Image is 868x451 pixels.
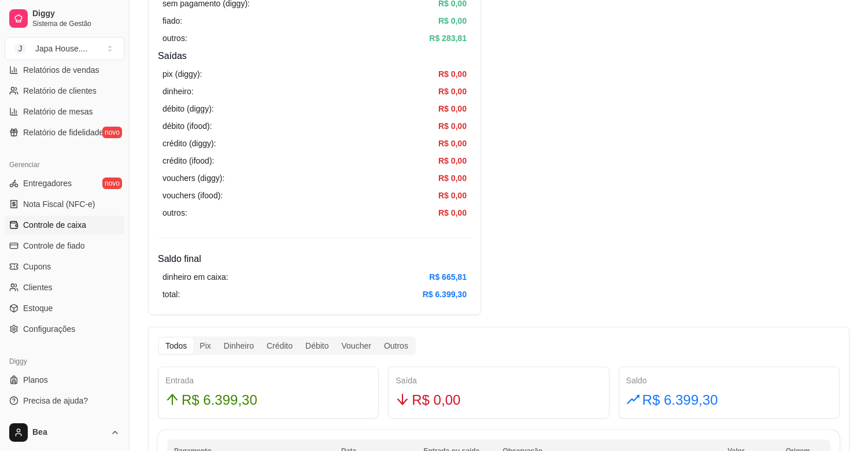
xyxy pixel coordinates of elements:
[162,154,214,167] article: crédito (ifood):
[438,189,467,202] article: R$ 0,00
[5,391,124,410] a: Precisa de ajuda?
[158,252,471,266] h4: Saldo final
[378,338,415,354] div: Outros
[5,195,124,213] a: Nota Fiscal (NFC-e)
[5,320,124,338] a: Configurações
[642,389,718,411] span: R$ 6.399,30
[162,189,223,202] article: vouchers (ifood):
[23,178,72,189] span: Entregadores
[23,198,95,210] span: Nota Fiscal (NFC-e)
[165,393,179,406] span: arrow-up
[162,68,202,80] article: pix (diggy):
[162,32,187,45] article: outros:
[23,85,97,97] span: Relatório de clientes
[162,288,180,301] article: total:
[162,172,224,184] article: vouchers (diggy):
[438,68,467,80] article: R$ 0,00
[5,278,124,297] a: Clientes
[626,374,832,387] div: Saldo
[5,236,124,255] a: Controle de fiado
[5,61,124,79] a: Relatórios de vendas
[5,419,124,446] button: Bea
[396,393,409,406] span: arrow-down
[162,102,214,115] article: débito (diggy):
[438,14,467,27] article: R$ 0,00
[159,338,193,354] div: Todos
[182,389,257,411] span: R$ 6.399,30
[429,32,467,45] article: R$ 283,81
[260,338,299,354] div: Crédito
[5,299,124,317] a: Estoque
[32,19,120,28] span: Sistema de Gestão
[438,154,467,167] article: R$ 0,00
[5,352,124,371] div: Diggy
[438,172,467,184] article: R$ 0,00
[158,49,471,63] h4: Saídas
[23,395,88,406] span: Precisa de ajuda?
[162,14,182,27] article: fiado:
[5,216,124,234] a: Controle de caixa
[5,123,124,142] a: Relatório de fidelidadenovo
[429,271,467,283] article: R$ 665,81
[23,219,86,231] span: Controle de caixa
[23,302,53,314] span: Estoque
[626,393,640,406] span: rise
[23,282,53,293] span: Clientes
[217,338,260,354] div: Dinheiro
[23,374,48,386] span: Planos
[23,240,85,252] span: Controle de fiado
[162,120,212,132] article: débito (ifood):
[23,106,93,117] span: Relatório de mesas
[23,127,104,138] span: Relatório de fidelidade
[5,37,124,60] button: Select a team
[23,261,51,272] span: Cupons
[193,338,217,354] div: Pix
[423,288,467,301] article: R$ 6.399,30
[5,82,124,100] a: Relatório de clientes
[438,137,467,150] article: R$ 0,00
[162,206,187,219] article: outros:
[335,338,378,354] div: Voucher
[438,120,467,132] article: R$ 0,00
[32,9,120,19] span: Diggy
[5,257,124,276] a: Cupons
[438,102,467,115] article: R$ 0,00
[412,389,460,411] span: R$ 0,00
[23,323,75,335] span: Configurações
[32,427,106,438] span: Bea
[5,5,124,32] a: DiggySistema de Gestão
[162,85,194,98] article: dinheiro:
[438,85,467,98] article: R$ 0,00
[162,137,216,150] article: crédito (diggy):
[5,156,124,174] div: Gerenciar
[162,271,228,283] article: dinheiro em caixa:
[396,374,601,387] div: Saída
[35,43,87,54] div: Japa House. ...
[165,374,371,387] div: Entrada
[14,43,26,54] span: J
[5,102,124,121] a: Relatório de mesas
[5,371,124,389] a: Planos
[299,338,335,354] div: Débito
[438,206,467,219] article: R$ 0,00
[23,64,99,76] span: Relatórios de vendas
[5,174,124,193] a: Entregadoresnovo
